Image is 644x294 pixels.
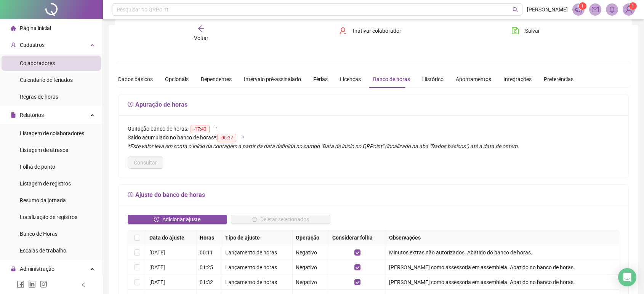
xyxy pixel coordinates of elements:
[197,230,222,245] th: Horas
[149,278,193,286] div: [DATE]
[197,245,222,260] td: 00:11
[191,125,210,133] span: -17:43
[20,248,66,254] span: Escalas de trabalho
[20,42,45,48] span: Cadastros
[128,133,619,142] div: :
[225,278,289,286] div: Lançamento de horas
[201,75,232,83] div: Dependentes
[422,75,444,83] div: Histórico
[456,75,491,83] div: Apontamentos
[225,248,289,257] div: Lançamento de horas
[128,126,188,132] span: Quitação banco de horas:
[386,260,619,275] td: [PERSON_NAME] como assessoria em assembleia. Abatido no banco de horas.
[149,248,193,257] div: [DATE]
[511,27,519,35] span: save
[28,280,36,288] span: linkedin
[20,214,77,220] span: Localização de registros
[386,245,619,260] td: Minutos extras não autorizados. Abatido do banco de horas.
[194,35,208,41] span: Voltar
[11,266,16,272] span: lock
[623,4,634,15] img: 87615
[313,75,328,83] div: Férias
[527,5,568,14] span: [PERSON_NAME]
[217,134,236,142] span: -00:37
[128,215,227,224] button: Adicionar ajuste
[118,75,153,83] div: Dados básicos
[197,275,222,290] td: 01:32
[340,75,361,83] div: Licenças
[11,112,16,118] span: file
[386,275,619,290] td: [PERSON_NAME] como assessoria em assembleia. Abatido no banco de horas.
[128,101,134,107] span: field-time
[222,230,293,245] th: Tipo de ajuste
[213,127,217,131] span: loading
[339,27,347,35] span: user-delete
[581,3,584,9] span: 1
[506,25,546,37] button: Salvar
[128,143,519,149] em: *Este valor leva em conta o início da contagem a partir da data definida no campo "Data de início...
[128,157,163,169] button: Consultar
[165,75,189,83] div: Opcionais
[631,3,634,9] span: 1
[609,6,615,13] span: bell
[128,100,619,109] h5: Apuração de horas
[296,263,326,272] div: Negativo
[20,197,66,203] span: Resumo da jornada
[149,263,193,272] div: [DATE]
[225,263,289,272] div: Lançamento de horas
[618,268,636,286] div: Open Intercom Messenger
[20,164,55,170] span: Folha de ponto
[503,75,532,83] div: Integrações
[296,248,326,257] div: Negativo
[20,147,68,153] span: Listagem de atrasos
[40,280,47,288] span: instagram
[20,112,44,118] span: Relatórios
[20,130,84,136] span: Listagem de colaboradores
[17,280,24,288] span: facebook
[575,6,582,13] span: notification
[293,230,329,245] th: Operação
[333,25,407,37] button: Inativar colaborador
[128,190,619,200] h5: Ajuste do banco de horas
[20,25,51,31] span: Página inicial
[296,278,326,286] div: Negativo
[20,231,58,237] span: Banco de Horas
[20,60,55,66] span: Colaboradores
[128,192,134,198] span: field-time
[353,27,401,35] span: Inativar colaborador
[525,27,540,35] span: Salvar
[20,181,71,187] span: Listagem de registros
[513,7,518,13] span: search
[20,94,58,100] span: Regras de horas
[20,77,73,83] span: Calendário de feriados
[162,215,200,224] span: Adicionar ajuste
[154,217,159,222] span: clock-circle
[239,136,244,140] span: loading
[231,215,330,224] button: Deletar selecionados
[20,266,54,272] span: Administração
[128,134,214,141] span: Saldo acumulado no banco de horas
[146,230,197,245] th: Data do ajuste
[386,230,619,245] th: Observações
[81,282,86,288] span: left
[197,260,222,275] td: 01:25
[629,2,637,10] sup: Atualize o seu contato no menu Meus Dados
[11,42,16,48] span: user-add
[592,6,599,13] span: mail
[373,75,410,83] div: Banco de horas
[544,75,574,83] div: Preferências
[329,230,386,245] th: Considerar folha
[579,2,586,10] sup: 1
[197,25,205,32] span: arrow-left
[11,26,16,31] span: home
[244,75,301,83] div: Intervalo pré-assinalado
